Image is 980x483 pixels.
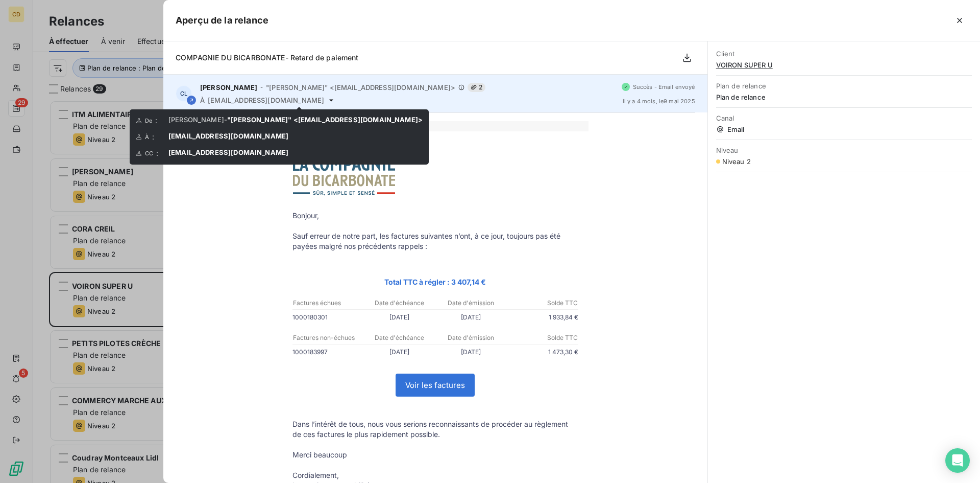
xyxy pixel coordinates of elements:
p: Factures non-échues [293,333,363,342]
span: [PERSON_NAME] [168,116,224,124]
span: COMPAGNIE DU BICARBONATE- Retard de paiement [176,53,359,62]
p: Cordialement, [292,470,578,480]
p: Solde TTC [507,298,578,308]
span: [EMAIL_ADDRESS][DOMAIN_NAME] [208,96,324,104]
p: [DATE] [364,312,435,323]
p: 1000183997 [292,347,364,357]
p: [DATE] [435,312,507,323]
p: Date d'émission [436,333,506,342]
div: : [136,132,168,142]
p: Factures échues [293,298,363,308]
span: Plan de relance [716,82,972,90]
span: CC [145,150,153,156]
p: Date d'échéance [364,298,435,308]
span: Canal [716,114,972,122]
span: Email [716,125,972,133]
span: Plan de relance [716,93,972,101]
span: 2 [468,83,485,92]
p: [DATE] [364,347,435,357]
div: : [136,148,168,158]
p: Sauf erreur de notre part, les factures suivantes n’ont, à ce jour, toujours pas été payées malgr... [292,231,578,251]
p: Date d'émission [436,298,506,308]
span: À [200,96,205,104]
span: Niveau [716,146,972,154]
h5: Aperçu de la relance [176,13,268,28]
p: Solde TTC [507,333,578,342]
p: Bonjour, [292,211,578,221]
span: De [145,118,152,124]
span: il y a 4 mois , le 9 mai 2025 [623,98,695,104]
span: - [168,116,423,124]
p: Date d'échéance [364,333,435,342]
span: [EMAIL_ADDRESS][DOMAIN_NAME] [168,148,288,156]
span: VOIRON SUPER U [716,61,972,69]
span: Niveau 2 [722,157,751,166]
p: Total TTC à régler : 3 407,14 € [292,276,578,288]
a: Voir les factures [396,374,474,396]
span: Succès - Email envoyé [633,84,695,90]
div: CL [176,85,192,102]
span: "[PERSON_NAME]" <[EMAIL_ADDRESS][DOMAIN_NAME]> [266,83,455,91]
p: [DATE] [435,347,507,357]
span: À [145,134,149,140]
span: "[PERSON_NAME]" <[EMAIL_ADDRESS][DOMAIN_NAME]> [227,116,423,124]
p: 1 933,84 € [507,312,578,323]
span: Client [716,50,972,58]
p: Merci beaucoup [292,450,578,460]
p: Dans l’intérêt de tous, nous vous serions reconnaissants de procéder au règlement de ces factures... [292,419,578,440]
div: : [136,116,168,126]
span: - [260,84,263,90]
span: [PERSON_NAME] [200,83,257,91]
div: Open Intercom Messenger [945,448,970,473]
span: [EMAIL_ADDRESS][DOMAIN_NAME] [168,132,288,140]
p: 1000180301 [292,312,364,323]
p: 1 473,30 € [507,347,578,357]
